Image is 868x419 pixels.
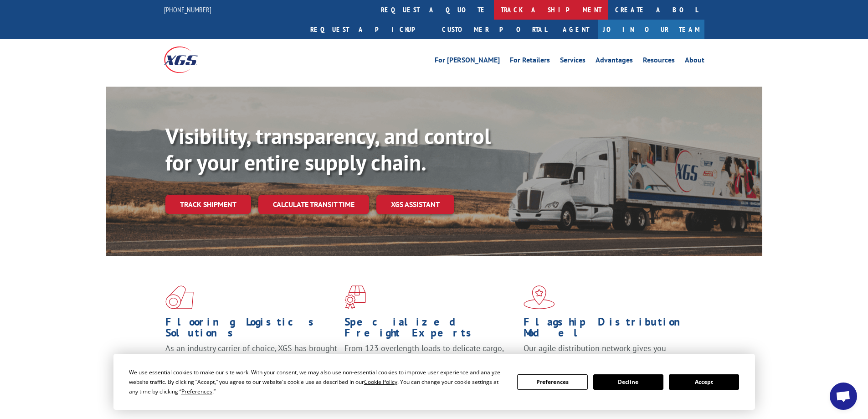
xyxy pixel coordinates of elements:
[303,20,435,39] a: Request a pickup
[598,20,704,39] a: Join Our Team
[344,343,517,383] p: From 123 overlength loads to delicate cargo, our experienced staff knows the best way to move you...
[165,285,194,309] img: xgs-icon-total-supply-chain-intelligence-red
[524,316,696,343] h1: Flagship Distribution Model
[165,122,491,176] b: Visibility, transparency, and control for your entire supply chain.
[258,195,369,214] a: Calculate transit time
[593,374,663,390] button: Decline
[181,388,212,395] span: Preferences
[554,20,598,39] a: Agent
[129,367,506,396] div: We use essential cookies to make our site work. With your consent, we may also use non-essential ...
[165,195,251,214] a: Track shipment
[165,343,337,375] span: As an industry carrier of choice, XGS has brought innovation and dedication to flooring logistics...
[344,285,366,309] img: xgs-icon-focused-on-flooring-red
[510,57,550,67] a: For Retailers
[517,374,587,390] button: Preferences
[524,285,555,309] img: xgs-icon-flagship-distribution-model-red
[364,378,397,386] span: Cookie Policy
[669,374,739,390] button: Accept
[344,316,517,343] h1: Specialized Freight Experts
[643,57,675,67] a: Resources
[113,354,755,410] div: Cookie Consent Prompt
[435,20,554,39] a: Customer Portal
[524,343,691,364] span: Our agile distribution network gives you nationwide inventory management on demand.
[165,316,338,343] h1: Flooring Logistics Solutions
[435,57,500,67] a: For [PERSON_NAME]
[560,57,586,67] a: Services
[376,195,454,214] a: XGS ASSISTANT
[596,57,633,67] a: Advantages
[164,5,211,14] a: [PHONE_NUMBER]
[830,383,857,410] a: Open chat
[685,57,704,67] a: About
